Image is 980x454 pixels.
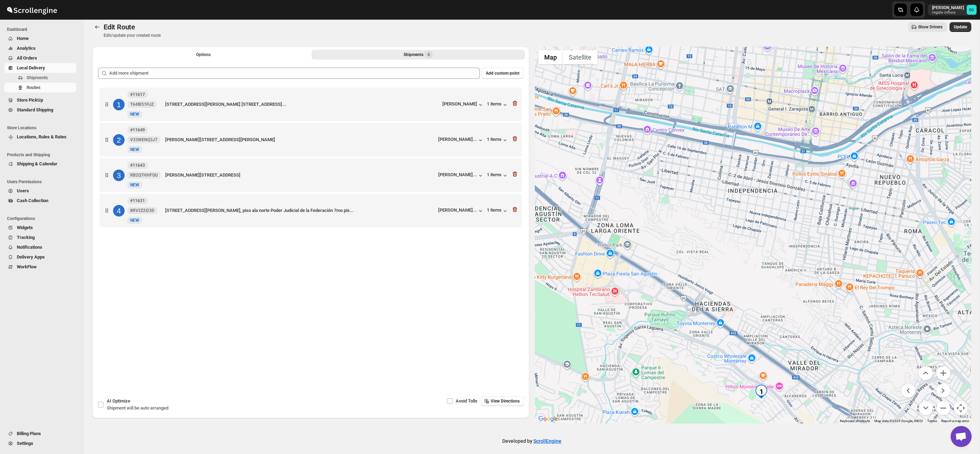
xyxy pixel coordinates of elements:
[113,170,125,181] div: 3
[537,414,560,424] img: Google
[6,1,58,19] img: ScrollEngine
[754,385,768,399] div: 1
[17,198,48,203] span: Cash Collection
[950,22,971,32] button: Update
[130,102,154,107] span: T64IB51PJZ
[438,137,477,142] div: [PERSON_NAME]...
[17,235,35,240] span: Tracking
[130,137,157,143] span: V33WENQ3J7
[17,107,53,112] span: Standard Shipping
[92,22,102,32] button: Routes
[4,43,76,53] button: Analytics
[97,50,310,60] button: All Route Options
[486,70,519,76] span: Add custom point
[919,366,933,380] button: Move up
[17,36,29,41] span: Home
[165,101,440,108] div: [STREET_ADDRESS][PERSON_NAME] [STREET_ADDRESS]...
[7,125,79,131] span: Store Locations
[4,252,76,262] button: Delivery Apps
[165,136,435,143] div: [PERSON_NAME][STREET_ADDRESS][PERSON_NAME]
[100,88,522,121] div: 1#11617T64IB51PJZNewNEW[STREET_ADDRESS][PERSON_NAME] [STREET_ADDRESS]...[PERSON_NAME]1 items
[17,188,29,193] span: Users
[928,4,977,15] button: User menu
[487,101,509,108] button: 1 items
[92,62,529,352] div: Selected Shipments
[4,132,76,142] button: Locations, Rules & Rates
[502,438,561,445] p: Developed by
[954,401,968,415] button: Map camera controls
[100,158,522,192] div: 3#11643RB2Q7HHFOUNewNEW[PERSON_NAME][STREET_ADDRESS][PERSON_NAME]...1 items
[487,137,509,144] button: 1 items
[165,207,435,214] div: [STREET_ADDRESS][PERSON_NAME], piso ala norte Poder Judicial de la Federación 7mo pis...
[918,24,943,30] span: Show Drivers
[130,198,145,203] b: #11631
[4,53,76,63] button: All Orders
[17,264,37,269] span: WorkFlow
[538,50,563,64] button: Show street map
[941,419,969,423] a: Report a map error
[104,23,135,31] span: Edit Route
[901,384,915,398] button: Move left
[17,46,36,51] span: Analytics
[130,172,158,178] span: RB2Q7HHFOU
[442,101,484,108] button: [PERSON_NAME]
[4,73,76,83] button: Shipments
[967,5,976,15] span: DAVID CORONADO
[109,68,480,79] input: Add more shipment
[7,179,79,185] span: Users Permissions
[27,85,41,90] span: Routes
[130,147,139,152] span: NEW
[100,123,522,157] div: 2#11649V33WENQ3J7NewNEW[PERSON_NAME][STREET_ADDRESS][PERSON_NAME][PERSON_NAME]...1 items
[4,233,76,242] button: Tracking
[427,52,430,57] span: 4
[17,97,43,103] span: Store PickUp
[4,186,76,196] button: Users
[936,401,950,415] button: Zoom out
[482,68,524,79] button: Add custom point
[17,441,33,446] span: Settings
[165,172,435,179] div: [PERSON_NAME][STREET_ADDRESS]
[107,398,130,404] span: AI Optimize
[438,172,477,177] div: [PERSON_NAME]...
[7,152,79,158] span: Products and Shipping
[130,92,145,97] b: #11617
[113,99,125,110] div: 1
[104,33,161,38] p: Edit/update your created route
[113,134,125,146] div: 2
[954,24,967,30] span: Update
[438,172,484,179] button: [PERSON_NAME]...
[563,50,597,64] button: Show satellite imagery
[4,196,76,206] button: Cash Collection
[196,52,211,57] span: Options
[17,431,41,436] span: Billing Plans
[487,172,509,179] button: 1 items
[4,242,76,252] button: Notifications
[17,225,33,230] span: Widgets
[100,194,522,227] div: 4#116318RV2Z2I23DNewNEW[STREET_ADDRESS][PERSON_NAME], piso ala norte Poder Judicial de la Federac...
[533,438,561,444] a: ScrollEngine
[4,159,76,169] button: Shipping & Calendar
[4,34,76,43] button: Home
[456,398,477,404] span: Avoid Tolls
[130,218,139,223] span: NEW
[107,405,168,411] span: Shipment will be auto arranged
[840,419,870,424] button: Keyboard shortcuts
[27,75,48,80] span: Shipments
[404,51,433,58] div: Shipments
[130,128,145,132] b: #11649
[17,55,37,61] span: All Orders
[130,208,154,213] span: 8RV2Z2I23D
[969,8,974,12] text: DC
[927,419,937,423] a: Terms
[438,207,484,214] button: [PERSON_NAME]...
[7,27,79,32] span: Dashboard
[932,5,964,11] p: [PERSON_NAME]
[17,245,42,250] span: Notifications
[874,419,923,423] span: Map data ©2025 Google, INEGI
[481,396,524,406] button: View Directions
[487,207,509,214] button: 1 items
